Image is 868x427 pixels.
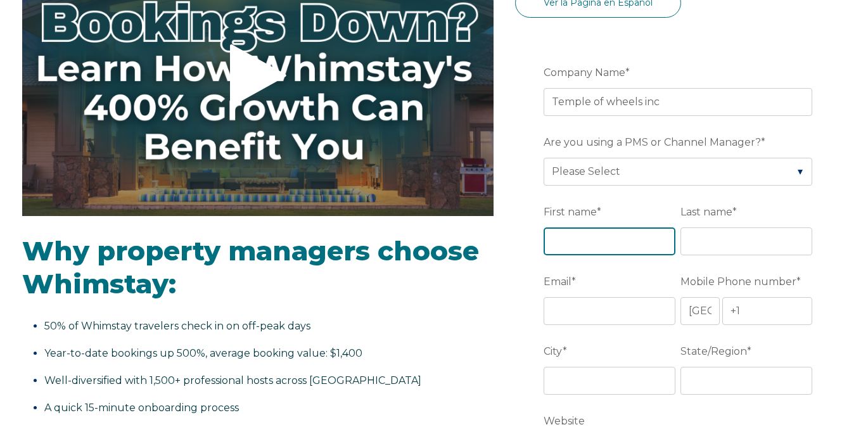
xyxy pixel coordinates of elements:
[44,374,421,386] span: Well-diversified with 1,500+ professional hosts across [GEOGRAPHIC_DATA]
[680,202,732,222] span: Last name
[680,272,796,291] span: Mobile Phone number
[544,341,563,361] span: City
[680,341,747,361] span: State/Region
[544,272,571,291] span: Email
[44,347,362,359] span: Year-to-date bookings up 500%, average booking value: $1,400
[544,132,761,152] span: Are you using a PMS or Channel Manager?
[22,234,479,301] span: Why property managers choose Whimstay:
[44,402,239,414] span: A quick 15-minute onboarding process
[44,320,310,332] span: 50% of Whimstay travelers check in on off-peak days
[544,202,597,222] span: First name
[544,63,625,82] span: Company Name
